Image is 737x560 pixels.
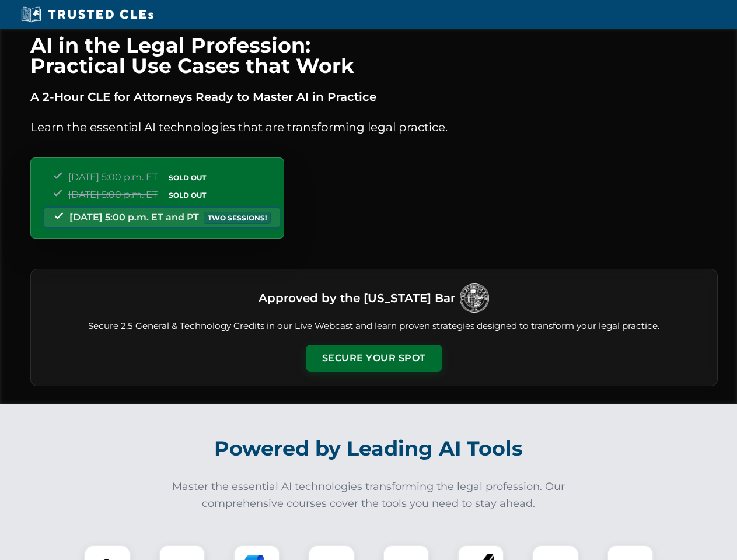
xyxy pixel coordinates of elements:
span: SOLD OUT [165,171,210,184]
h2: Powered by Leading AI Tools [46,428,692,469]
p: Learn the essential AI technologies that are transforming legal practice. [30,118,718,136]
span: [DATE] 5:00 p.m. ET [68,189,158,200]
button: Secure Your Spot [306,345,442,372]
span: SOLD OUT [165,189,210,201]
p: A 2-Hour CLE for Attorneys Ready to Master AI in Practice [30,87,718,106]
img: Trusted CLEs [18,6,157,23]
img: Logo [460,283,489,313]
h1: AI in the Legal Profession: Practical Use Cases that Work [30,35,718,76]
h3: Approved by the [US_STATE] Bar [259,288,455,309]
p: Secure 2.5 General & Technology Credits in our Live Webcast and learn proven strategies designed ... [45,320,703,333]
p: Master the essential AI technologies transforming the legal profession. Our comprehensive courses... [165,478,573,512]
span: [DATE] 5:00 p.m. ET [68,171,158,183]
